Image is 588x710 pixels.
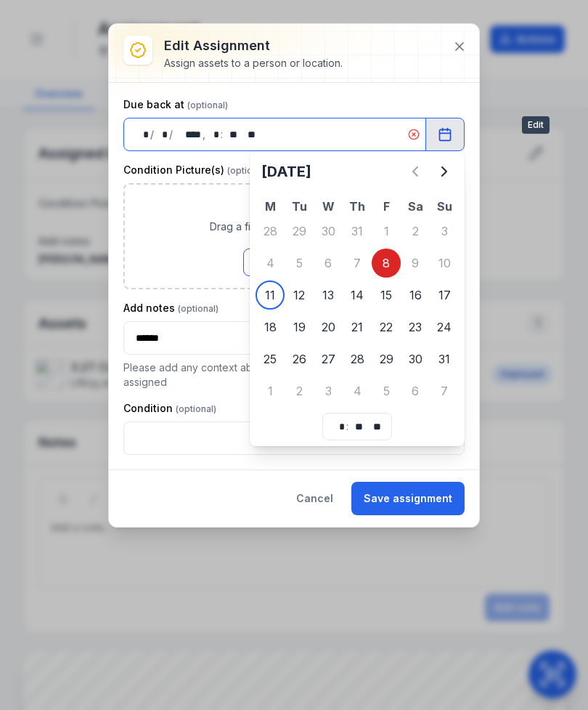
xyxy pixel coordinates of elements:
div: 14 [343,281,372,310]
div: Thursday 14 August 2025 [343,281,372,310]
div: Wednesday 20 August 2025 [314,312,343,342]
div: 10 [430,249,459,278]
div: Sunday 10 August 2025 [430,249,459,278]
div: Thursday 21 August 2025 [343,312,372,342]
div: 31 [430,344,459,374]
div: Wednesday 27 August 2025 [314,344,343,374]
th: Tu [285,198,314,215]
div: 28 [343,344,372,374]
div: Friday 1 August 2025 [372,217,401,246]
div: Wednesday 30 July 2025 [314,217,343,246]
div: Saturday 16 August 2025 [401,281,430,310]
div: minute, [350,419,364,434]
button: Browse Files [243,249,345,276]
div: Wednesday 3 September 2025 [314,376,343,406]
div: day, [136,127,150,142]
div: Saturday 30 August 2025 [401,344,430,374]
div: Tuesday 2 September 2025 [285,376,314,406]
div: Wednesday 13 August 2025 [314,281,343,310]
div: 3 [314,376,343,406]
div: 1 [372,217,401,246]
div: minute, [224,127,239,142]
div: Calendar [256,157,459,440]
div: / [169,127,174,142]
div: 15 [372,281,401,310]
p: Please add any context about the job / purpose of the assets being assigned [123,360,465,390]
button: Calendar [425,118,465,151]
div: 8 [372,249,401,278]
div: am/pm, [366,419,383,434]
div: 31 [343,217,372,246]
div: 7 [343,249,372,278]
div: 26 [285,344,314,374]
div: Friday 15 August 2025 [372,281,401,310]
div: Sunday 3 August 2025 [430,217,459,246]
div: 6 [314,249,343,278]
label: Condition [123,401,216,416]
button: Cancel [284,482,346,515]
div: Monday 25 August 2025 [256,344,285,374]
div: 29 [372,344,401,374]
label: Add notes [123,301,219,315]
div: Tuesday 29 July 2025 [285,217,314,246]
th: M [256,198,285,215]
div: 20 [314,312,343,342]
h3: Edit assignment [164,36,343,56]
div: Sunday 17 August 2025 [430,281,459,310]
div: Friday 8 August 2025 selected [372,249,401,278]
th: Su [430,198,459,215]
div: Saturday 9 August 2025 [401,249,430,278]
div: Saturday 23 August 2025 [401,312,430,342]
div: 30 [314,217,343,246]
div: 28 [256,217,285,246]
div: Monday 1 September 2025 [256,376,285,406]
div: Assign assets to a person or location. [164,56,343,70]
th: F [372,198,401,215]
div: 12 [285,281,314,310]
div: 22 [372,312,401,342]
div: Sunday 24 August 2025 [430,312,459,342]
div: 27 [314,344,343,374]
div: 1 [256,376,285,406]
div: 2 [401,217,430,246]
div: 25 [256,344,285,374]
div: Thursday 28 August 2025 [343,344,372,374]
div: 4 [343,376,372,406]
div: hour, [332,419,346,434]
div: am/pm, [240,127,257,142]
div: Sunday 31 August 2025 [430,344,459,374]
button: Previous [401,157,430,186]
div: Tuesday 12 August 2025 [285,281,314,310]
div: 6 [401,376,430,406]
th: Th [343,198,372,215]
div: 9 [401,249,430,278]
label: Due back at [123,97,228,112]
div: Thursday 4 September 2025 [343,376,372,406]
th: Sa [401,198,430,215]
span: Edit [522,116,550,134]
table: August 2025 [256,198,459,407]
div: 19 [285,312,314,342]
div: Monday 18 August 2025 [256,312,285,342]
div: August 2025 [256,157,459,407]
div: year, [174,127,202,142]
div: 24 [430,312,459,342]
div: 5 [285,249,314,278]
div: Friday 29 August 2025 [372,344,401,374]
div: 5 [372,376,401,406]
div: Wednesday 6 August 2025 [314,249,343,278]
button: Save assignment [351,482,465,515]
th: W [314,198,343,215]
div: 2 [285,376,314,406]
h2: [DATE] [261,161,401,182]
div: , [203,127,207,142]
div: : [221,127,224,142]
div: Saturday 6 September 2025 [401,376,430,406]
div: Thursday 7 August 2025 [343,249,372,278]
div: Friday 5 September 2025 [372,376,401,406]
div: Monday 28 July 2025 [256,217,285,246]
div: Sunday 7 September 2025 [430,376,459,406]
div: 4 [256,249,285,278]
div: 23 [401,312,430,342]
div: Friday 22 August 2025 [372,312,401,342]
